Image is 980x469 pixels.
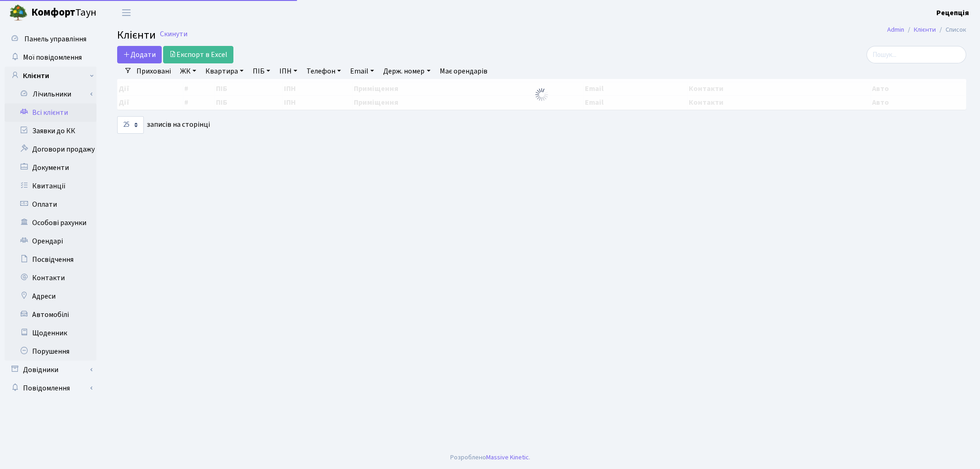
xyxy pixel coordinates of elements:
[486,452,529,462] a: Massive Kinetic
[31,5,75,20] b: Комфорт
[276,63,301,79] a: ІПН
[5,103,96,122] a: Всі клієнти
[117,46,162,63] a: Додати
[5,269,96,287] a: Контакти
[5,195,96,214] a: Оплати
[5,48,96,67] a: Мої повідомлення
[914,25,936,34] a: Клієнти
[5,361,96,379] a: Довідники
[133,63,175,79] a: Приховані
[887,25,904,34] a: Admin
[5,67,96,85] a: Клієнти
[867,46,966,63] input: Пошук...
[5,214,96,232] a: Особові рахунки
[5,342,96,361] a: Порушення
[117,116,144,134] select: записів на сторінці
[5,250,96,269] a: Посвідчення
[163,46,233,63] a: Експорт в Excel
[5,122,96,140] a: Заявки до КК
[117,27,156,43] span: Клієнти
[450,452,530,463] div: Розроблено .
[23,52,82,62] span: Мої повідомлення
[9,4,28,22] img: logo.png
[5,324,96,342] a: Щоденник
[160,30,187,39] a: Скинути
[24,34,86,44] span: Панель управління
[534,87,549,102] img: Обробка...
[936,7,969,18] a: Рецепція
[936,25,966,35] li: Список
[936,8,969,18] b: Рецепція
[11,85,96,103] a: Лічильники
[436,63,491,79] a: Має орендарів
[202,63,247,79] a: Квартира
[346,63,378,79] a: Email
[5,305,96,324] a: Автомобілі
[5,140,96,158] a: Договори продажу
[249,63,274,79] a: ПІБ
[31,5,96,21] span: Таун
[5,30,96,48] a: Панель управління
[176,63,200,79] a: ЖК
[5,158,96,177] a: Документи
[5,232,96,250] a: Орендарі
[5,287,96,305] a: Адреси
[5,177,96,195] a: Квитанції
[303,63,345,79] a: Телефон
[380,63,434,79] a: Держ. номер
[873,20,980,40] nav: breadcrumb
[123,50,156,60] span: Додати
[5,379,96,397] a: Повідомлення
[117,116,210,134] label: записів на сторінці
[115,5,138,20] button: Переключити навігацію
